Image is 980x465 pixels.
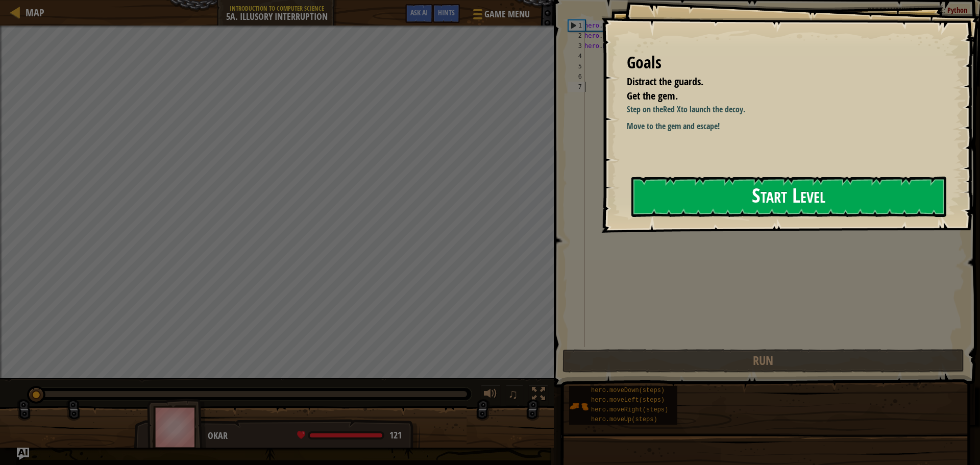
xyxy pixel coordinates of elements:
[528,385,549,406] button: Toggle fullscreen
[480,385,501,406] button: Adjust volume
[506,385,523,406] button: ♫
[568,82,585,92] div: 7
[627,75,703,88] span: Distract the guards.
[484,8,530,21] span: Game Menu
[465,4,536,28] button: Game Menu
[389,429,402,442] span: 121
[631,177,946,217] button: Start Level
[562,349,964,373] button: Run
[569,397,589,416] img: portrait.png
[627,51,944,75] div: Goals
[208,429,409,443] div: Okar
[569,20,585,31] div: 1
[26,6,44,19] span: Map
[627,89,678,103] span: Get the gem.
[297,431,402,440] div: health: 121 / 121
[591,387,665,394] span: hero.moveDown(steps)
[568,71,585,82] div: 6
[20,6,44,19] a: Map
[438,8,455,17] span: Hints
[405,4,433,23] button: Ask AI
[591,416,657,423] span: hero.moveUp(steps)
[410,8,428,17] span: Ask AI
[568,61,585,71] div: 5
[591,406,668,413] span: hero.moveRight(steps)
[508,386,518,402] span: ♫
[147,399,206,455] img: thang_avatar_frame.png
[591,397,665,404] span: hero.moveLeft(steps)
[568,51,585,61] div: 4
[568,31,585,41] div: 2
[17,448,29,460] button: Ask AI
[568,41,585,51] div: 3
[627,104,952,115] p: Step on the to launch the decoy.
[627,120,952,132] p: Move to the gem and escape!
[614,75,942,89] li: Distract the guards.
[663,104,681,115] strong: Red X
[614,89,942,104] li: Get the gem.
